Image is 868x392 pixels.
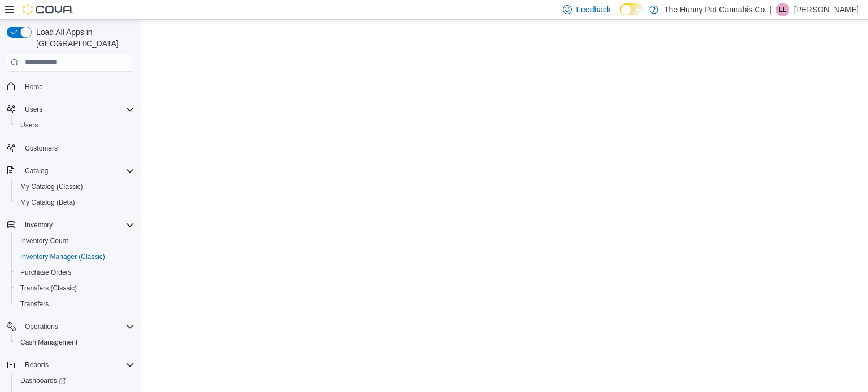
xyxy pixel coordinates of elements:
button: Users [20,103,47,116]
button: Transfers (Classic) [11,280,139,296]
a: Dashboards [16,374,70,387]
span: My Catalog (Classic) [20,182,83,191]
button: My Catalog (Beta) [11,195,139,210]
button: Users [2,102,139,117]
button: Inventory Manager (Classic) [11,249,139,265]
a: Purchase Orders [16,266,76,279]
span: Inventory [20,218,134,232]
a: Transfers (Classic) [16,281,81,295]
button: Users [11,117,139,133]
span: Inventory Count [20,236,68,245]
button: Operations [20,320,63,333]
button: Inventory [2,217,139,233]
span: Transfers (Classic) [20,284,77,293]
span: LL [779,3,786,16]
span: Dark Mode [620,15,620,16]
span: Inventory [25,221,53,230]
span: Transfers [20,299,49,309]
span: Users [25,105,42,114]
p: | [769,3,771,16]
span: Users [16,118,134,132]
span: Dashboards [20,376,66,385]
a: Dashboards [11,373,139,389]
button: Catalog [2,163,139,179]
span: Users [20,103,134,116]
button: Reports [2,357,139,373]
span: My Catalog (Beta) [20,198,75,207]
input: Dark Mode [620,3,644,15]
span: Customers [25,144,58,153]
span: Transfers [16,297,134,311]
span: Catalog [20,164,134,178]
span: Cash Management [20,338,77,347]
button: Home [2,78,139,95]
span: Operations [20,320,134,333]
button: Catalog [20,164,53,178]
button: Purchase Orders [11,265,139,280]
span: Inventory Manager (Classic) [20,252,105,261]
img: Cova [23,4,73,15]
span: My Catalog (Classic) [16,180,134,193]
a: Home [20,80,47,94]
span: Purchase Orders [20,268,72,277]
p: The Hunny Pot Cannabis Co [664,3,765,16]
button: My Catalog (Classic) [11,179,139,195]
span: Reports [20,358,134,372]
span: Catalog [25,166,48,175]
span: Dashboards [16,374,134,387]
span: Inventory Count [16,234,134,248]
a: Transfers [16,297,53,311]
span: Customers [20,141,134,155]
span: Purchase Orders [16,266,134,279]
span: Home [25,82,43,91]
button: Inventory Count [11,233,139,249]
span: Reports [25,360,49,369]
span: My Catalog (Beta) [16,196,134,209]
a: My Catalog (Beta) [16,196,80,209]
span: Operations [25,322,58,331]
span: Users [20,121,38,130]
span: Home [20,80,134,94]
span: Cash Management [16,336,134,349]
span: Inventory Manager (Classic) [16,250,134,263]
a: Users [16,118,42,132]
a: Cash Management [16,336,82,349]
span: Load All Apps in [GEOGRAPHIC_DATA] [32,27,134,49]
a: Inventory Manager (Classic) [16,250,110,263]
button: Operations [2,319,139,334]
p: [PERSON_NAME] [794,3,859,16]
a: Inventory Count [16,234,73,248]
div: Laura Laskoski [776,3,789,16]
button: Customers [2,140,139,156]
button: Reports [20,358,53,372]
button: Inventory [20,218,57,232]
button: Transfers [11,296,139,312]
button: Cash Management [11,334,139,350]
span: Transfers (Classic) [16,281,134,295]
a: My Catalog (Classic) [16,180,88,193]
a: Customers [20,142,62,155]
span: Feedback [576,4,611,15]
